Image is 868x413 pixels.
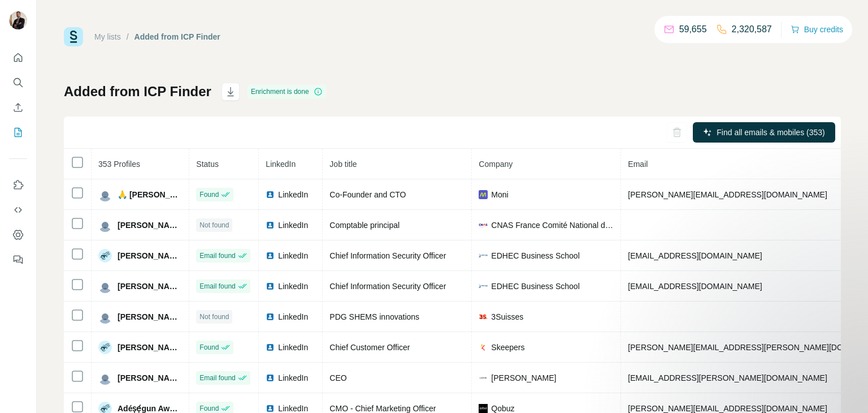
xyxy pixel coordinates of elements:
img: company-logo [479,190,488,199]
span: Co-Founder and CTO [329,190,406,199]
div: Added from ICP Finder [134,31,220,42]
img: Avatar [98,341,112,354]
span: Moni [491,189,508,200]
img: company-logo [479,221,488,230]
span: [PERSON_NAME] [118,311,182,322]
span: [PERSON_NAME][EMAIL_ADDRESS][DOMAIN_NAME] [628,404,827,413]
span: [EMAIL_ADDRESS][DOMAIN_NAME] [628,282,762,291]
img: Avatar [9,11,27,29]
img: company-logo [479,282,488,291]
span: Email found [199,281,235,291]
span: 3Suisses [491,311,523,322]
span: Find all emails & mobiles (353) [717,127,824,138]
span: EDHEC Business School [491,250,579,261]
span: LinkedIn [278,220,308,231]
span: LinkedIn [278,342,308,353]
span: [PERSON_NAME][EMAIL_ADDRESS][DOMAIN_NAME] [628,190,827,199]
span: LinkedIn [266,160,296,169]
img: Surfe Logo [64,27,83,46]
span: Not found [199,220,229,230]
span: Found [199,342,219,352]
span: [PERSON_NAME] [118,342,182,353]
button: Search [9,72,27,93]
span: Status [196,160,219,169]
span: LinkedIn [278,311,308,322]
span: [PERSON_NAME] [118,372,182,384]
h1: Added from ICP Finder [64,83,211,101]
button: Find all emails & mobiles (353) [693,122,835,143]
span: 🙏 [PERSON_NAME] [118,189,182,200]
span: LinkedIn [278,372,308,384]
img: company-logo [479,312,488,321]
img: LinkedIn logo [266,404,275,413]
img: company-logo [479,251,488,260]
span: LinkedIn [278,281,308,292]
img: Avatar [98,279,112,293]
span: LinkedIn [278,250,308,261]
span: Job title [329,160,357,169]
button: Quick start [9,48,27,68]
span: CNAS France Comité National d'Action Sociale [491,220,614,231]
img: LinkedIn logo [266,282,275,291]
button: Feedback [9,249,27,270]
img: Avatar [98,188,112,201]
button: Use Surfe on LinkedIn [9,175,27,195]
span: EDHEC Business School [491,281,579,292]
img: Avatar [98,371,112,385]
span: CEO [329,373,346,382]
span: Company [479,160,513,169]
p: 59,655 [679,23,707,36]
span: [PERSON_NAME] [118,250,182,261]
button: My lists [9,122,27,143]
li: / [127,31,129,42]
iframe: Intercom live chat [830,375,857,402]
img: Avatar [98,310,112,324]
span: Found [199,190,219,200]
span: Comptable principal [329,221,400,230]
button: Use Surfe API [9,200,27,220]
img: LinkedIn logo [266,343,275,352]
img: company-logo [479,373,488,382]
img: company-logo [479,343,488,352]
span: Email found [199,373,235,383]
span: [EMAIL_ADDRESS][PERSON_NAME][DOMAIN_NAME] [628,373,827,382]
span: [EMAIL_ADDRESS][DOMAIN_NAME] [628,251,762,260]
span: Skeepers [491,342,524,353]
span: [PERSON_NAME] [118,281,182,292]
span: Email [628,160,648,169]
span: Chief Information Security Officer [329,282,446,291]
span: PDG SHEMS innovations [329,312,419,321]
img: LinkedIn logo [266,373,275,382]
img: LinkedIn logo [266,251,275,260]
img: Avatar [98,218,112,232]
span: Not found [199,312,229,322]
span: [PERSON_NAME] [491,372,556,384]
img: LinkedIn logo [266,221,275,230]
a: My lists [94,32,121,41]
img: LinkedIn logo [266,312,275,321]
img: Avatar [98,249,112,263]
span: Email found [199,251,235,261]
img: company-logo [479,404,488,413]
button: Enrich CSV [9,97,27,118]
div: Enrichment is done [248,85,326,98]
button: Dashboard [9,225,27,245]
span: Chief Customer Officer [329,343,410,352]
span: Chief Information Security Officer [329,251,446,260]
p: 2,320,587 [732,23,772,36]
span: 353 Profiles [98,160,140,169]
span: LinkedIn [278,189,308,200]
span: [PERSON_NAME] [118,220,182,231]
img: LinkedIn logo [266,190,275,199]
span: CMO - Chief Marketing Officer [329,404,436,413]
button: Buy credits [791,21,843,37]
